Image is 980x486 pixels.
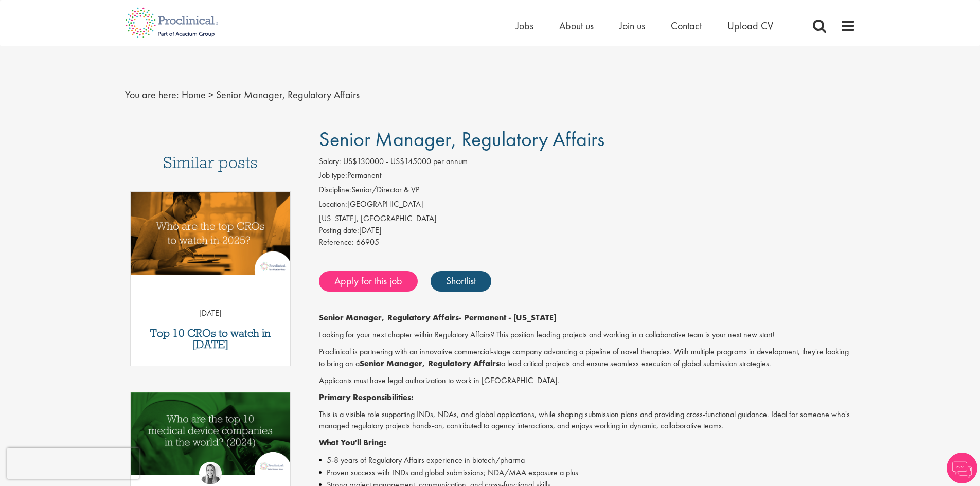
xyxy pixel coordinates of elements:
li: 5-8 years of Regulatory Affairs experience in biotech/pharma [319,454,856,466]
a: Jobs [516,19,533,32]
strong: Primary Responsibilities: [319,392,414,403]
a: About us [559,19,594,32]
span: US$130000 - US$145000 per annum [343,156,468,167]
span: You are here: [125,88,179,101]
a: Apply for this job [319,271,418,292]
label: Salary: [319,156,341,168]
label: Location: [319,199,347,210]
label: Job type: [319,170,347,182]
a: breadcrumb link [182,88,206,101]
p: This is a visible role supporting INDs, NDAs, and global applications, while shaping submission p... [319,409,856,433]
strong: Senior Manager, Regulatory Affairs [319,312,459,323]
li: Permanent [319,170,856,184]
strong: - Permanent - [US_STATE] [459,312,556,323]
div: [DATE] [319,225,856,237]
li: [GEOGRAPHIC_DATA] [319,199,856,213]
a: Link to a post [131,192,291,283]
li: Senior/Director & VP [319,184,856,199]
a: Join us [619,19,645,32]
li: Proven success with INDs and global submissions; NDA/MAA exposure a plus [319,466,856,479]
a: Shortlist [431,271,491,292]
p: Proclinical is partnering with an innovative commercial-stage company advancing a pipeline of nov... [319,346,856,370]
h3: Similar posts [163,154,258,178]
img: Hannah Burke [199,462,222,484]
a: Upload CV [727,19,773,32]
p: [DATE] [131,308,291,319]
span: 66905 [356,237,379,247]
label: Discipline: [319,184,351,196]
span: Senior Manager, Regulatory Affairs [319,126,604,152]
span: Senior Manager, Regulatory Affairs [216,88,360,101]
p: Looking for your next chapter within Regulatory Affairs? This position leading projects and worki... [319,329,856,341]
a: Top 10 CROs to watch in [DATE] [136,328,286,350]
a: Contact [671,19,702,32]
p: Applicants must have legal authorization to work in [GEOGRAPHIC_DATA]. [319,375,856,387]
strong: What You'll Bring: [319,437,386,448]
label: Reference: [319,237,354,248]
div: [US_STATE], [GEOGRAPHIC_DATA] [319,213,856,225]
span: > [208,88,213,101]
strong: Senior Manager, Regulatory Affairs [360,358,500,369]
img: Top 10 CROs 2025 | Proclinical [131,192,291,275]
img: Top 10 Medical Device Companies 2024 [131,392,291,475]
img: Chatbot [947,453,977,483]
span: Posting date: [319,225,359,236]
a: Link to a post [131,392,291,483]
iframe: reCAPTCHA [7,448,139,479]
